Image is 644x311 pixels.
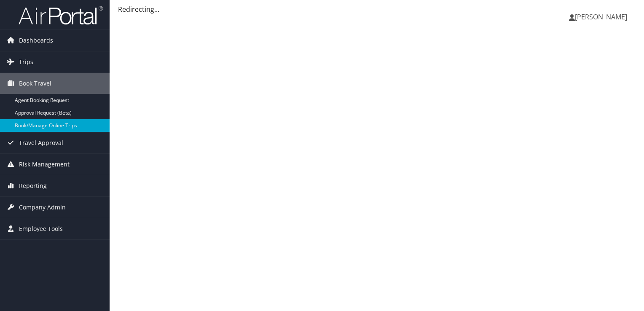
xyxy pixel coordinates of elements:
[19,154,70,175] span: Risk Management
[19,51,33,72] span: Trips
[575,12,627,21] span: [PERSON_NAME]
[19,197,66,218] span: Company Admin
[19,175,47,196] span: Reporting
[569,4,636,29] a: [PERSON_NAME]
[19,132,63,153] span: Travel Approval
[19,5,103,25] img: airportal-logo.png
[19,30,53,51] span: Dashboards
[19,218,63,239] span: Employee Tools
[118,4,636,14] div: Redirecting...
[19,73,51,94] span: Book Travel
